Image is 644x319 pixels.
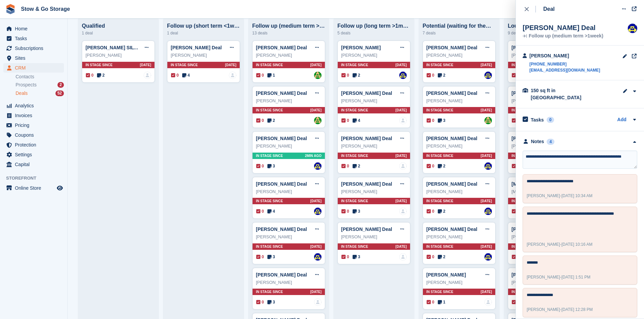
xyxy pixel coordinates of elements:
[15,24,55,33] span: Home
[256,234,321,240] div: [PERSON_NAME]
[256,136,307,141] a: [PERSON_NAME] Deal
[256,208,264,214] span: 0
[15,44,55,53] span: Subscriptions
[484,72,492,79] a: Rob Good-Stephenson
[438,72,446,78] span: 2
[16,82,37,88] span: Prospects
[527,275,560,280] span: [PERSON_NAME]
[399,117,407,124] a: deal-assignee-blank
[267,72,275,78] span: 1
[310,244,321,249] span: [DATE]
[256,181,307,187] a: [PERSON_NAME] Deal
[481,244,492,249] span: [DATE]
[341,108,368,113] span: In stage since
[341,136,392,141] a: [PERSON_NAME] Deal
[353,163,360,169] span: 2
[562,242,593,247] span: [DATE] 10:16 AM
[396,108,407,113] span: [DATE]
[562,193,593,198] span: [DATE] 10:34 AM
[426,234,492,240] div: [PERSON_NAME]
[562,275,591,280] span: [DATE] 1:51 PM
[511,98,577,104] div: [PERSON_NAME]
[3,24,64,33] a: menu
[337,29,410,37] div: 5 deals
[256,143,321,150] div: [PERSON_NAME]
[15,160,55,169] span: Capital
[252,29,325,37] div: 13 deals
[427,117,434,124] span: 0
[167,23,240,29] div: Follow up (short term <1week)
[617,116,626,124] a: Add
[341,227,392,232] a: [PERSON_NAME] Deal
[314,208,321,215] img: Rob Good-Stephenson
[481,62,492,68] span: [DATE]
[341,45,381,50] a: [PERSON_NAME]
[15,63,55,73] span: CRM
[426,108,453,113] span: In stage since
[341,163,349,169] span: 0
[511,272,563,277] a: [PERSON_NAME] Deal
[256,272,307,277] a: [PERSON_NAME] Deal
[225,62,236,68] span: [DATE]
[531,117,544,123] h2: Tasks
[256,117,264,124] span: 0
[508,23,581,29] div: Louth
[511,90,563,96] a: [PERSON_NAME] Deal
[399,208,407,215] a: deal-assignee-blank
[481,198,492,204] span: [DATE]
[511,289,539,294] span: In stage since
[341,153,368,158] span: In stage since
[399,162,407,170] a: deal-assignee-blank
[16,90,64,97] a: Deals 52
[527,307,593,313] div: -
[229,72,236,79] a: deal-assignee-blank
[314,298,321,306] img: deal-assignee-blank
[256,62,283,68] span: In stage since
[256,299,264,305] span: 0
[314,117,321,124] a: Alex Taylor
[171,52,236,59] div: [PERSON_NAME]
[171,72,179,78] span: 0
[399,253,407,261] a: deal-assignee-blank
[3,63,64,73] a: menu
[16,81,64,88] a: Prospects 2
[511,279,577,286] div: [PERSON_NAME]
[511,227,563,232] a: [PERSON_NAME] Deal
[423,23,496,29] div: Potential (waiting for them to call back)
[426,244,453,249] span: In stage since
[438,163,446,169] span: 2
[171,45,222,50] a: [PERSON_NAME] Deal
[547,117,554,123] div: 0
[511,244,539,249] span: In stage since
[341,244,368,249] span: In stage since
[438,208,446,214] span: 2
[353,208,360,214] span: 3
[628,24,637,33] img: Rob Good-Stephenson
[484,253,492,261] a: Rob Good-Stephenson
[15,111,55,120] span: Invoices
[438,117,446,124] span: 3
[547,139,554,145] div: 4
[3,160,64,169] a: menu
[15,140,55,150] span: Protection
[511,62,539,68] span: In stage since
[523,24,603,32] div: [PERSON_NAME] Deal
[341,188,407,195] div: [PERSON_NAME]
[314,72,321,79] img: Alex Taylor
[341,181,392,187] a: [PERSON_NAME] Deal
[3,121,64,130] a: menu
[15,130,55,140] span: Coupons
[314,162,321,170] img: Rob Good-Stephenson
[82,23,155,29] div: Qualified
[512,72,520,78] span: 0
[182,72,190,78] span: 4
[481,108,492,113] span: [DATE]
[86,62,113,68] span: In stage since
[256,227,307,232] a: [PERSON_NAME] Deal
[484,162,492,170] img: Rob Good-Stephenson
[310,198,321,204] span: [DATE]
[167,29,240,37] div: 1 deal
[341,72,349,78] span: 0
[314,253,321,261] a: Rob Good-Stephenson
